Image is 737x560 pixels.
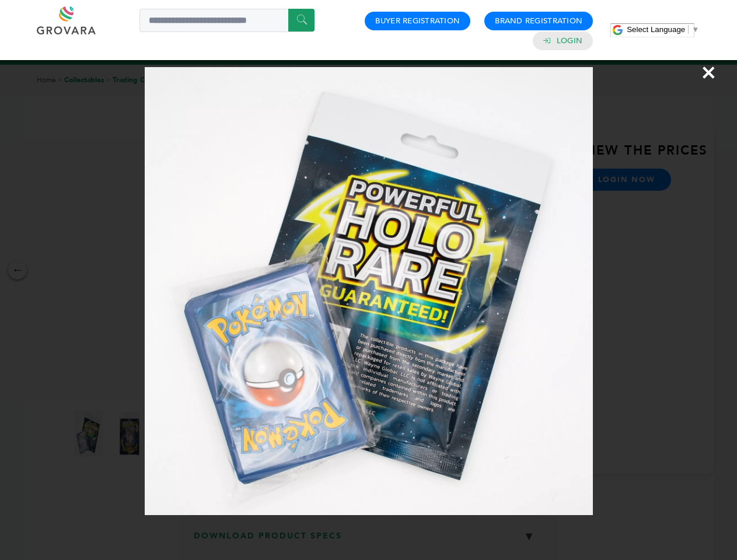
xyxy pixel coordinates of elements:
[701,56,717,89] span: ×
[145,67,593,515] img: Image Preview
[691,25,699,34] span: ▼
[139,9,315,32] input: Search a product or brand...
[627,25,699,34] a: Select Language​
[627,25,685,34] span: Select Language
[495,16,582,26] a: Brand Registration
[375,16,460,26] a: Buyer Registration
[688,25,689,34] span: ​
[557,36,582,46] a: Login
